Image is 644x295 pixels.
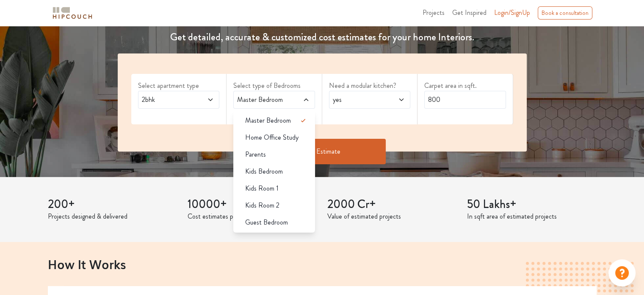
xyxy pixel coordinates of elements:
[48,211,177,222] p: Projects designed & delivered
[188,211,317,222] p: Cost estimates provided
[188,197,317,212] h3: 10000+
[467,211,597,222] p: In sqft area of estimated projects
[423,8,445,17] span: Projects
[538,6,592,20] div: Book a consultation
[138,81,220,91] label: Select apartment type
[245,200,279,211] span: Kids Room 2
[48,257,597,271] h2: How It Works
[327,197,457,212] h3: 2000 Cr+
[140,95,196,105] span: 2bhk
[245,115,291,126] span: Master Bedroom
[233,109,315,118] div: select 1 more room(s)
[452,8,486,17] span: Get Inspired
[467,197,597,212] h3: 50 Lakhs+
[51,6,94,20] img: logo-horizontal.svg
[51,3,94,22] span: logo-horizontal.svg
[424,81,506,91] label: Carpet area in sqft.
[494,8,530,17] span: Login/SignUp
[113,31,532,43] h4: Get detailed, accurate & customized cost estimates for your home Interiors.
[245,183,279,194] span: Kids Room 1
[329,81,411,91] label: Need a modular kitchen?
[245,132,299,143] span: Home Office Study
[331,95,387,105] span: yes
[48,197,177,212] h3: 200+
[245,217,288,228] span: Guest Bedroom
[327,211,457,222] p: Value of estimated projects
[259,139,386,164] button: Get Estimate
[235,95,291,105] span: Master Bedroom
[233,81,315,91] label: Select type of Bedrooms
[245,149,266,160] span: Parents
[245,166,283,177] span: Kids Bedroom
[424,91,506,109] input: Enter area sqft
